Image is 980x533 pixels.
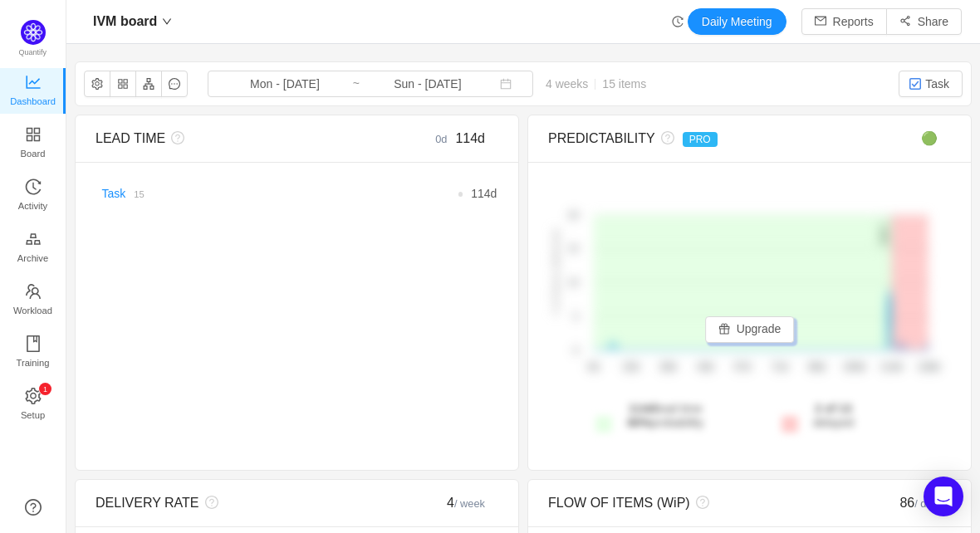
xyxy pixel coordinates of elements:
tspan: 15d [622,361,639,373]
div: Open Intercom Messenger [924,477,963,516]
i: icon: book [25,335,42,352]
i: icon: line-chart [25,74,42,90]
tspan: 20 [568,210,578,220]
i: icon: question-circle [655,131,674,144]
tspan: 10 [568,278,578,288]
a: Board [25,127,42,160]
tspan: 128d [918,361,940,373]
span: 15 items [602,77,646,90]
span: LEAD TIME [96,131,165,145]
p: 1 [42,383,47,395]
tspan: 43d [697,361,713,373]
strong: 2 of 13 [815,402,851,415]
tspan: 0d [588,361,599,373]
i: icon: question-circle [165,131,184,144]
span: Activity [18,189,47,222]
span: 114d [455,131,485,145]
tspan: 114d [880,361,903,373]
a: 15 [125,187,144,200]
i: icon: gold [25,231,42,247]
a: Task [102,187,126,200]
a: icon: settingSetup [25,389,42,422]
a: Activity [25,179,42,213]
i: icon: question-circle [690,496,709,509]
button: icon: giftUpgrade [705,316,795,343]
span: Dashboard [10,85,56,118]
span: PRO [683,132,718,147]
strong: 114d [629,402,655,415]
i: icon: history [25,178,42,195]
input: Start date [218,75,352,93]
button: icon: apartment [135,71,162,97]
button: icon: mailReports [801,8,887,35]
span: Quantify [19,48,47,56]
span: Archive [17,242,48,275]
small: 0d [435,133,455,145]
a: Dashboard [25,75,42,108]
tspan: 71d [772,361,788,373]
span: Setup [21,399,45,432]
div: FLOW OF ITEMS (WiP) [548,493,850,513]
i: icon: setting [25,388,42,404]
i: icon: history [672,16,684,27]
div: DELIVERY RATE [96,493,398,513]
a: icon: question-circle [25,499,42,516]
button: Task [899,71,963,97]
span: 4 weeks [533,77,659,90]
tspan: 86d [808,361,825,373]
span: d [471,187,497,200]
div: PREDICTABILITY [548,129,850,149]
i: icon: down [162,17,172,27]
button: icon: message [161,71,188,97]
i: icon: calendar [500,78,512,90]
tspan: 5 [573,311,578,321]
strong: 80% [628,416,651,429]
img: 10318 [909,77,922,90]
span: Board [21,137,46,170]
small: / week [454,497,485,510]
small: / day [914,497,938,510]
input: End date [360,75,495,93]
span: IVM board [93,8,157,35]
span: Training [16,346,49,379]
i: icon: appstore [25,126,42,143]
sup: 1 [39,383,51,395]
i: icon: team [25,283,42,300]
text: # of items delivered [551,230,561,315]
tspan: 100d [843,361,865,373]
div: 86 [850,493,951,513]
span: Workload [13,294,52,327]
span: 114 [471,187,490,200]
tspan: 57d [734,361,751,373]
i: icon: question-circle [199,496,218,509]
span: probability [628,416,704,429]
small: 15 [134,189,144,199]
span: 4 [447,496,485,510]
img: Quantify [21,20,46,45]
tspan: 0 [573,345,578,355]
tspan: 29d [659,361,676,373]
a: Training [25,336,42,369]
a: Workload [25,284,42,317]
span: lead time [628,402,704,429]
button: icon: share-altShare [886,8,962,35]
a: Archive [25,232,42,265]
button: Daily Meeting [688,8,786,35]
span: 🟢 [921,131,938,145]
span: delayed [813,402,854,429]
button: icon: setting [84,71,110,97]
button: icon: appstore [110,71,136,97]
tspan: 15 [568,244,578,254]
